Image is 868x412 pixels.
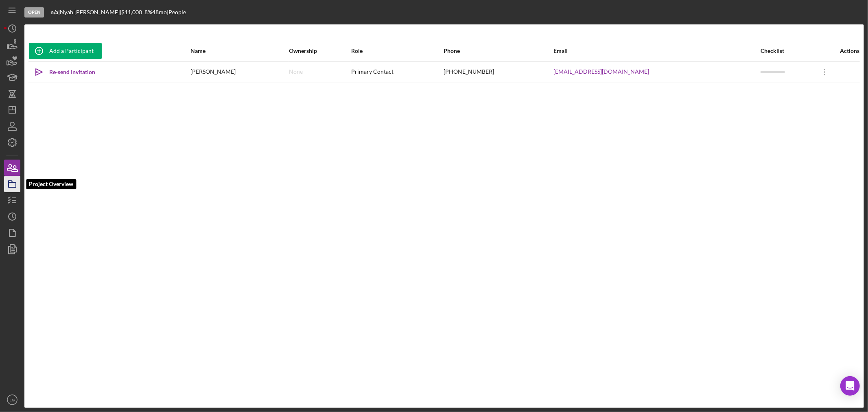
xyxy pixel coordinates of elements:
[29,64,103,80] button: Re-send Invitation
[815,48,859,54] div: Actions
[289,48,350,54] div: Ownership
[167,9,186,15] div: | People
[289,68,303,75] div: None
[554,48,760,54] div: Email
[60,9,121,15] div: Nyah [PERSON_NAME] |
[121,9,142,15] span: $11,000
[190,48,288,54] div: Name
[840,376,860,396] div: Open Intercom Messenger
[554,68,649,75] a: [EMAIL_ADDRESS][DOMAIN_NAME]
[50,9,60,15] div: |
[351,62,443,82] div: Primary Contact
[24,7,44,18] div: Open
[351,48,443,54] div: Role
[444,62,553,82] div: [PHONE_NUMBER]
[10,398,15,402] text: LG
[49,64,95,80] div: Re-send Invitation
[761,48,814,54] div: Checklist
[50,9,58,15] b: n/a
[4,392,20,408] button: LG
[152,9,167,15] div: 48 mo
[190,62,288,82] div: [PERSON_NAME]
[49,43,94,59] div: Add a Participant
[144,9,152,15] div: 8 %
[29,43,102,59] button: Add a Participant
[444,48,553,54] div: Phone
